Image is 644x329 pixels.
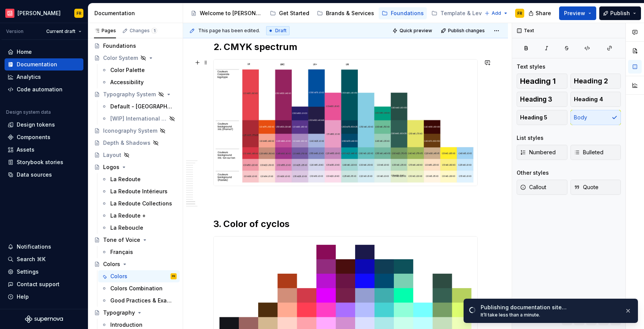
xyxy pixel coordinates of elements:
[574,77,608,85] span: Heading 2
[517,92,567,107] button: Heading 3
[391,9,424,17] div: Foundations
[98,246,180,258] a: Français
[103,309,135,316] div: Typography
[98,295,180,307] a: Good Practices & Examples
[267,7,312,19] a: Get Started
[91,234,180,246] a: Tone of Voice
[5,169,83,181] a: Data sources
[110,297,173,304] div: Good Practices & Examples
[43,26,85,37] button: Current draft
[5,266,83,278] a: Settings
[213,41,297,52] strong: 2. CMYK spectrum
[110,273,127,280] div: Colors
[17,9,61,17] div: [PERSON_NAME]
[559,6,596,20] button: Preview
[326,9,374,17] div: Brands & Services
[110,66,145,74] div: Color Palette
[517,74,567,89] button: Heading 1
[103,42,136,50] div: Foundations
[5,144,83,156] a: Assets
[103,139,150,147] div: Depth & Shadows
[17,280,60,288] div: Contact support
[517,110,567,125] button: Heading 5
[91,52,180,64] a: Color System
[536,9,551,17] span: Share
[5,83,83,96] a: Code automation
[481,304,619,311] div: Publishing documentation site…
[103,91,156,98] div: Typography System
[574,149,603,156] span: Bulleted
[98,197,180,210] a: La Redoute Collections
[103,236,140,244] div: Tone of Voice
[517,63,545,70] div: Text styles
[98,185,180,197] a: La Redoute Intérieurs
[492,10,501,16] span: Add
[5,131,83,143] a: Components
[17,255,45,263] div: Search ⌘K
[46,28,75,34] span: Current draft
[574,183,599,191] span: Quote
[103,151,121,159] div: Layout
[91,258,180,270] a: Colors
[91,88,180,100] a: Typography System
[110,175,141,183] div: La Redoute
[379,7,427,19] a: Foundations
[17,133,50,141] div: Components
[520,77,556,85] span: Heading 1
[520,149,556,156] span: Numbered
[17,121,55,128] div: Design tokens
[98,100,180,113] a: Default - [GEOGRAPHIC_DATA]
[6,109,51,115] div: Design system data
[214,60,477,186] img: 6736041d-f9ab-46b0-b973-45eadb0f628e.png
[98,210,180,222] a: La Redoute +
[103,163,119,171] div: Logos
[110,78,144,86] div: Accessibility
[91,149,180,161] a: Layout
[517,180,567,195] button: Callout
[390,25,436,36] button: Quick preview
[17,86,63,93] div: Code automation
[279,9,309,17] div: Get Started
[110,321,143,329] div: Introduction
[570,74,621,89] button: Heading 2
[110,188,168,195] div: La Redoute Intérieurs
[17,158,63,166] div: Storybook stories
[98,64,180,76] a: Color Palette
[482,8,511,19] button: Add
[17,171,52,179] div: Data sources
[200,9,262,17] div: Welcome to [PERSON_NAME]
[5,71,83,83] a: Analytics
[17,48,32,56] div: Home
[94,9,180,17] div: Documentation
[5,156,83,168] a: Storybook stories
[5,46,83,58] a: Home
[525,6,556,20] button: Share
[5,253,83,265] button: Search ⌘K
[98,270,180,282] a: ColorsFR
[517,145,567,160] button: Numbered
[574,96,603,103] span: Heading 4
[110,103,173,110] div: Default - [GEOGRAPHIC_DATA]
[91,307,180,319] a: Typography
[314,7,377,19] a: Brands & Services
[517,10,522,16] div: FR
[130,28,157,34] div: Changes
[91,40,180,52] a: Foundations
[2,5,86,21] button: [PERSON_NAME]FR
[17,268,39,276] div: Settings
[103,260,120,268] div: Colors
[5,278,83,290] button: Contact support
[213,218,478,230] h2: 3. Color of cyclos
[439,25,488,36] button: Publish changes
[17,73,41,81] div: Analytics
[6,28,24,34] div: Version
[17,146,34,154] div: Assets
[570,92,621,107] button: Heading 4
[5,58,83,70] a: Documentation
[428,7,501,19] a: Template & Levers
[25,315,63,323] svg: Supernova Logo
[110,200,172,207] div: La Redoute Collections
[17,61,57,68] div: Documentation
[151,28,157,34] span: 1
